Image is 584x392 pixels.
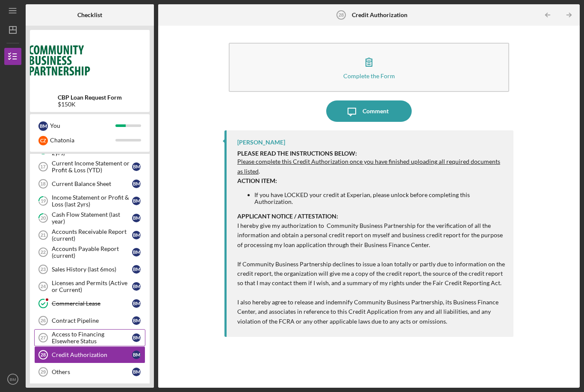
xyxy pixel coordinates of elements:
tspan: 29 [41,369,46,374]
div: B M [132,231,141,239]
button: Comment [326,100,412,122]
tspan: 22 [41,250,46,255]
strong: PLEASE READ THE INSTRUCTIONS BELOW: [237,150,357,157]
a: 23Sales History (last 6mos)BM [34,261,145,278]
div: B M [132,162,141,171]
div: Current Balance Sheet [52,180,132,187]
button: Complete the Form [229,43,509,92]
a: 29OthersBM [34,363,145,380]
tspan: 21 [41,233,46,238]
div: B M [132,299,141,308]
tspan: 26 [41,318,46,323]
a: 28Credit AuthorizationBM [34,346,145,363]
div: Current Income Statement or Profit & Loss (YTD) [52,160,132,174]
a: 20Cash Flow Statement (last year)BM [34,209,145,227]
div: Credit Authorization [52,351,132,358]
tspan: 20 [41,215,46,221]
div: Licenses and Permits (Active or Current) [52,280,132,293]
div: B M [132,214,141,222]
strong: ACTION ITEM: [237,177,277,184]
tspan: 28 [339,12,344,18]
button: BM [4,371,21,388]
b: Checklist [77,12,102,18]
a: 22Accounts Payable Report (current)BM [34,244,145,261]
div: You [50,118,115,133]
span: Please complete this Credit Authorization once you have finished uploading all required documents... [237,158,500,174]
img: Product logo [30,34,150,85]
a: 24Licenses and Permits (Active or Current)BM [34,278,145,295]
tspan: 27 [41,335,46,340]
b: Credit Authorization [352,12,407,18]
div: Contract Pipeline [52,317,132,324]
div: B M [132,282,141,291]
div: B M [132,248,141,256]
div: B M [132,197,141,205]
li: If you have LOCKED your credit at Experian, please unlock before completing this Authorization. [254,192,505,205]
div: C Z [38,136,48,145]
div: B M [132,180,141,188]
tspan: 28 [41,352,46,357]
div: Accounts Receivable Report (current) [52,228,132,242]
tspan: 19 [41,198,46,204]
a: 21Accounts Receivable Report (current)BM [34,227,145,244]
div: Commercial Lease [52,300,132,307]
div: Sales History (last 6mos) [52,266,132,273]
a: 26Contract PipelineBM [34,312,145,329]
p: . [237,157,505,176]
div: B M [38,121,48,131]
div: Complete the Form [343,73,395,79]
div: B M [132,333,141,342]
p: I hereby give my authorization to Community Business Partnership for the verification of all the ... [237,212,505,327]
div: Income Statement or Profit & Loss (last 2yrs) [52,194,132,208]
div: Comment [363,100,389,122]
div: Access to Financing Elsewhere Status [52,331,132,345]
div: Cash Flow Statement (last year) [52,211,132,225]
text: BM [10,377,16,382]
b: CBP Loan Request Form [58,94,122,101]
div: Accounts Payable Report (current) [52,245,132,259]
div: B M [132,316,141,325]
div: B M [132,351,141,359]
div: Chatonia [50,133,115,147]
a: Commercial LeaseBM [34,295,145,312]
a: 17Current Income Statement or Profit & Loss (YTD)BM [34,158,145,175]
div: [PERSON_NAME] [237,139,285,146]
a: 27Access to Financing Elsewhere StatusBM [34,329,145,346]
div: B M [132,368,141,376]
div: Others [52,368,132,375]
div: B M [132,265,141,274]
tspan: 17 [40,164,45,169]
div: $150K [58,101,122,108]
strong: APPLICANT NOTICE / ATTESTATION: [237,212,338,220]
a: 19Income Statement or Profit & Loss (last 2yrs)BM [34,192,145,209]
a: 18Current Balance SheetBM [34,175,145,192]
tspan: 23 [41,267,46,272]
tspan: 18 [40,181,45,186]
tspan: 24 [41,284,46,289]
